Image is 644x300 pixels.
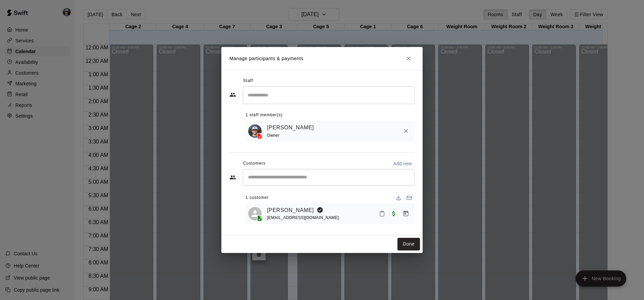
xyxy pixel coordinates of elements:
svg: Booking Owner [317,207,323,213]
button: Add new [390,158,415,169]
button: Mark attendance [376,208,388,219]
div: Search staff [243,86,415,104]
span: 1 staff member(s) [246,110,283,121]
button: Download list [393,192,404,203]
button: Close [402,52,415,65]
span: Staff [243,76,253,86]
p: Add new [393,160,412,167]
img: Mason Edwards [248,124,262,138]
p: Manage participants & payments [229,55,304,62]
span: Customers [243,158,266,169]
span: Owner [267,133,279,138]
button: Manage bookings & payment [400,208,412,220]
button: Remove [400,125,412,137]
svg: Staff [229,91,236,98]
a: [PERSON_NAME] [267,206,314,215]
div: Ashley Powell [248,207,262,220]
svg: Customers [229,174,236,181]
span: Paid with POS (Swift) [388,210,400,216]
a: [PERSON_NAME] [267,123,314,132]
span: 1 customer [246,192,269,203]
div: Start typing to search customers... [243,169,415,186]
span: [EMAIL_ADDRESS][DOMAIN_NAME] [267,215,339,220]
button: Email participants [404,192,415,203]
button: Done [397,238,420,250]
